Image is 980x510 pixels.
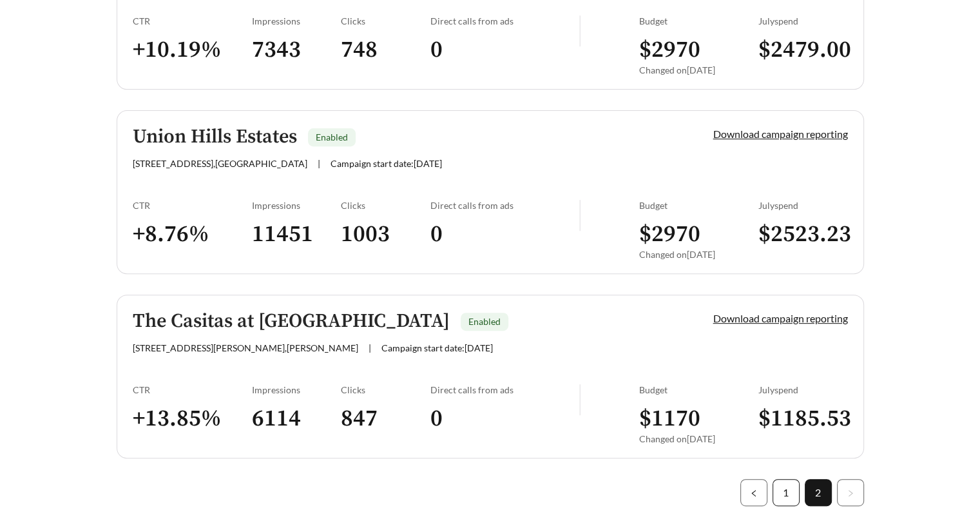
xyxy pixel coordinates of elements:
div: July spend [758,200,848,211]
div: Direct calls from ads [430,384,579,395]
div: CTR [133,384,252,395]
li: 1 [773,479,800,506]
h3: + 10.19 % [133,35,252,64]
span: [STREET_ADDRESS][PERSON_NAME] , [PERSON_NAME] [133,342,358,353]
h3: 6114 [252,404,341,433]
div: Impressions [252,200,341,211]
h3: 847 [341,404,430,433]
div: July spend [758,384,848,395]
h3: $ 2479.00 [758,35,848,64]
a: Download campaign reporting [713,128,848,140]
div: Budget [639,15,758,26]
a: 2 [805,480,831,505]
div: Budget [639,384,758,395]
li: 2 [805,479,832,506]
h3: $ 2523.23 [758,220,848,249]
button: right [837,479,864,506]
div: Direct calls from ads [430,15,579,26]
div: Clicks [341,15,430,26]
li: Previous Page [740,479,767,506]
span: left [750,489,758,497]
button: left [740,479,767,506]
span: Enabled [468,316,501,327]
div: Impressions [252,15,341,26]
div: Changed on [DATE] [639,64,758,75]
span: [STREET_ADDRESS] , [GEOGRAPHIC_DATA] [133,158,307,169]
img: line [579,200,581,231]
a: 1 [773,480,799,505]
div: Clicks [341,200,430,211]
h3: $ 2970 [639,220,758,249]
li: Next Page [837,479,864,506]
a: The Casitas at [GEOGRAPHIC_DATA]Enabled[STREET_ADDRESS][PERSON_NAME],[PERSON_NAME]|Campaign start... [117,295,864,458]
div: CTR [133,15,252,26]
div: Changed on [DATE] [639,249,758,260]
h3: $ 1170 [639,404,758,433]
div: Budget [639,200,758,211]
h3: 11451 [252,220,341,249]
div: Direct calls from ads [430,200,579,211]
div: Changed on [DATE] [639,433,758,444]
h3: 0 [430,35,579,64]
img: line [579,15,581,46]
span: Campaign start date: [DATE] [331,158,442,169]
h3: 0 [430,220,579,249]
h3: 1003 [341,220,430,249]
h3: + 8.76 % [133,220,252,249]
h3: 748 [341,35,430,64]
div: Impressions [252,384,341,395]
h3: 7343 [252,35,341,64]
div: Clicks [341,384,430,395]
a: Download campaign reporting [713,312,848,324]
span: Campaign start date: [DATE] [381,342,493,353]
h3: $ 1185.53 [758,404,848,433]
span: Enabled [316,132,348,142]
span: | [369,342,371,353]
h5: The Casitas at [GEOGRAPHIC_DATA] [133,311,450,332]
h3: 0 [430,404,579,433]
div: CTR [133,200,252,211]
h5: Union Hills Estates [133,126,297,148]
span: | [318,158,320,169]
img: line [579,384,581,415]
span: right [847,489,854,497]
div: July spend [758,15,848,26]
h3: $ 2970 [639,35,758,64]
a: Union Hills EstatesEnabled[STREET_ADDRESS],[GEOGRAPHIC_DATA]|Campaign start date:[DATE]Download c... [117,110,864,274]
h3: + 13.85 % [133,404,252,433]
